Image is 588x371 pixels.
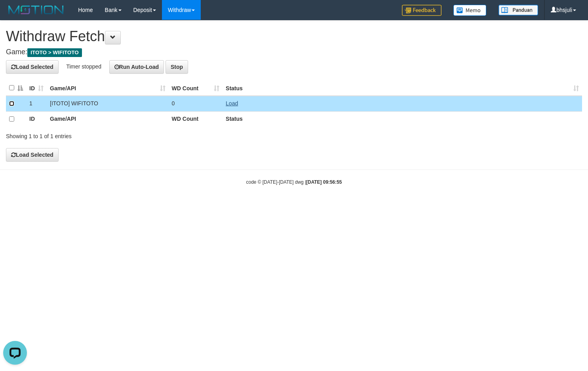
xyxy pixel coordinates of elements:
[172,100,175,107] span: 0
[26,80,47,96] th: ID: activate to sort column ascending
[47,80,169,96] th: Game/API: activate to sort column ascending
[66,63,101,69] span: Timer stopped
[47,96,169,112] td: [ITOTO] WIFITOTO
[6,48,582,56] h4: Game:
[109,60,164,74] button: Run Auto-Load
[3,3,27,27] button: Open LiveChat chat widget
[453,5,487,16] img: Button%20Memo.svg
[223,80,582,96] th: Status: activate to sort column ascending
[6,4,66,16] img: MOTION_logo.png
[6,148,59,162] button: Load Selected
[226,100,238,107] a: Load
[402,5,441,16] img: Feedback.jpg
[27,48,82,57] span: ITOTO > WIFITOTO
[26,111,47,127] th: ID
[6,129,239,140] div: Showing 1 to 1 of 1 entries
[223,111,582,127] th: Status
[306,179,342,185] strong: [DATE] 09:56:55
[499,5,538,15] img: panduan.png
[47,111,169,127] th: Game/API
[169,111,223,127] th: WD Count
[26,96,47,112] td: 1
[169,80,223,96] th: WD Count: activate to sort column ascending
[6,60,59,74] button: Load Selected
[6,29,582,44] h1: Withdraw Fetch
[246,179,342,185] small: code © [DATE]-[DATE] dwg |
[166,60,188,74] button: Stop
